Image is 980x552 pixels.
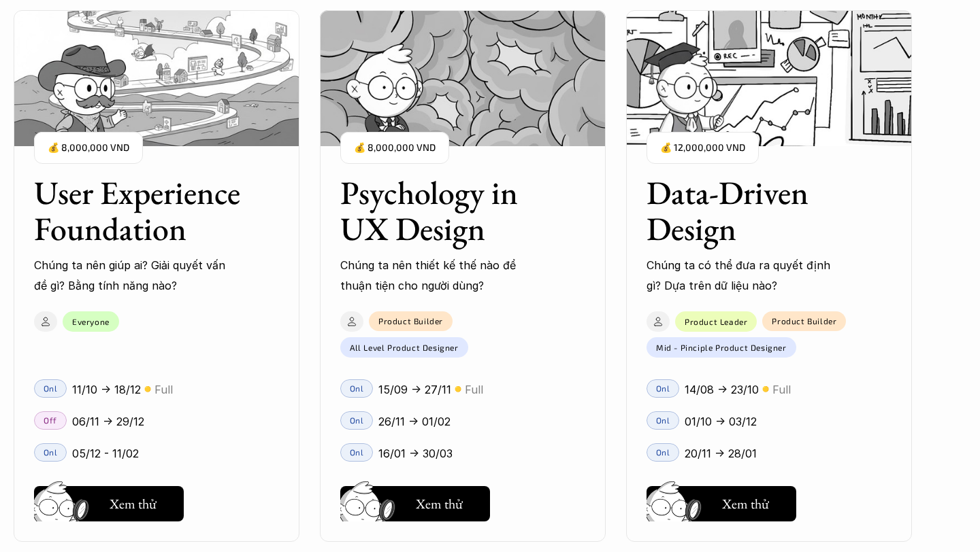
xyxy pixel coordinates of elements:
[144,384,151,394] p: 🟡
[340,481,490,521] a: Xem thử
[455,384,461,394] p: 🟡
[685,411,757,432] p: 01/10 -> 03/12
[340,486,490,521] button: Xem thử
[685,317,747,326] p: Product Leader
[378,443,453,464] p: 16/01 -> 30/03
[465,379,483,400] p: Full
[340,255,538,296] p: Chúng ta nên thiết kế thế nào để thuận tiện cho người dùng?
[350,447,364,457] p: Onl
[350,415,364,425] p: Onl
[647,486,796,521] button: Xem thử
[722,494,769,513] h5: Xem thử
[378,379,451,400] p: 15/09 -> 27/11
[647,175,857,247] h3: Data-Driven Design
[340,175,551,247] h3: Psychology in UX Design
[416,494,463,513] h5: Xem thử
[656,343,787,352] p: Mid - Pinciple Product Designer
[34,175,245,247] h3: User Experience Foundation
[378,411,451,432] p: 26/11 -> 01/02
[656,415,670,425] p: Onl
[354,139,436,157] p: 💰 8,000,000 VND
[350,343,459,352] p: All Level Product Designer
[378,316,443,326] p: Product Builder
[647,255,844,296] p: Chúng ta có thể đưa ra quyết định gì? Dựa trên dữ liệu nào?
[772,379,791,400] p: Full
[154,379,173,400] p: Full
[660,139,745,157] p: 💰 12,000,000 VND
[685,443,757,464] p: 20/11 -> 28/01
[772,316,836,326] p: Product Builder
[647,481,796,521] a: Xem thử
[656,447,670,457] p: Onl
[685,379,759,400] p: 14/08 -> 23/10
[762,384,769,394] p: 🟡
[350,383,364,393] p: Onl
[656,383,670,393] p: Onl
